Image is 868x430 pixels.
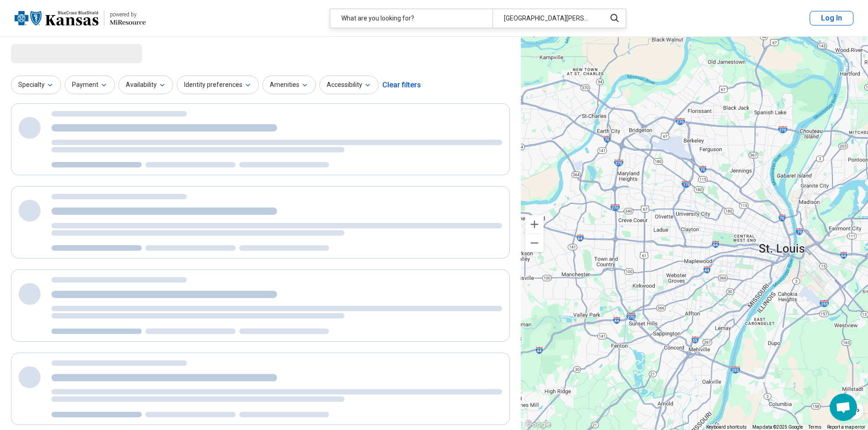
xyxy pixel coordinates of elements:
button: Specialty [11,76,61,94]
img: Blue Cross Blue Shield Kansas [15,7,98,29]
span: Map data ©2025 Google [752,425,803,430]
a: Terms (opens in new tab) [808,425,822,430]
div: What are you looking for? [330,9,493,28]
button: Payment [65,76,115,94]
button: Identity preferences [177,76,259,94]
button: Log In [810,11,853,25]
a: Blue Cross Blue Shield Kansaspowered by [15,7,146,29]
button: Availability [118,76,173,94]
button: Amenities [262,76,316,94]
button: Zoom in [525,215,544,233]
button: Accessibility [319,76,379,94]
div: powered by [110,10,146,19]
span: Loading... [11,44,87,62]
div: [GEOGRAPHIC_DATA][PERSON_NAME] [493,9,601,28]
div: Clear filters [382,74,421,96]
div: Open chat [830,394,857,421]
button: Zoom out [525,234,544,252]
a: Report a map error [827,425,865,430]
